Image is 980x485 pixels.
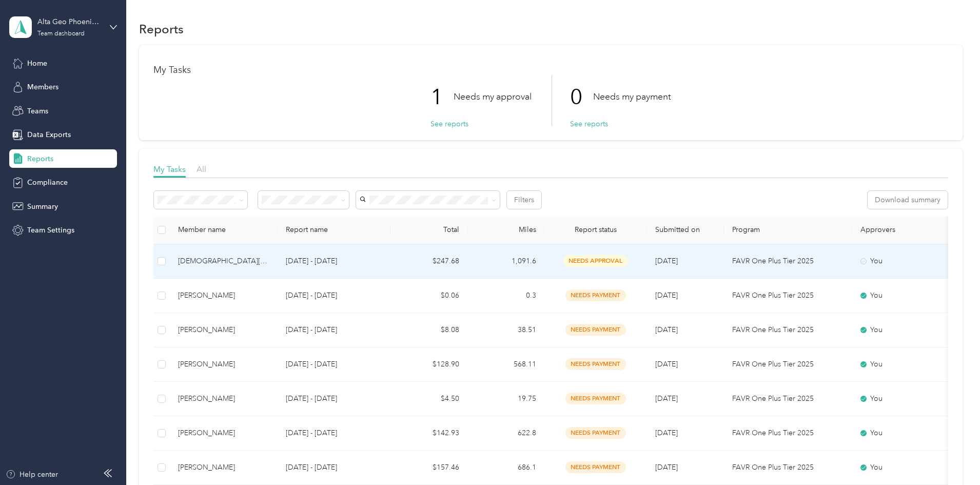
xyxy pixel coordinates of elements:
[860,290,947,301] div: You
[923,428,980,485] iframe: Everlance-gr Chat Button Frame
[178,462,269,473] div: [PERSON_NAME]
[178,290,269,301] div: [PERSON_NAME]
[852,216,955,244] th: Approvers
[6,469,58,480] button: Help center
[655,463,678,472] span: [DATE]
[197,164,206,174] span: All
[860,256,947,267] div: You
[860,393,947,404] div: You
[724,347,852,382] td: FAVR One Plus Tier 2025
[467,279,544,313] td: 0.3
[286,359,382,370] p: [DATE] - [DATE]
[27,177,68,188] span: Compliance
[565,427,626,439] span: needs payment
[868,191,948,209] button: Download summary
[153,65,948,75] h1: My Tasks
[476,225,536,234] div: Miles
[655,394,678,403] span: [DATE]
[724,279,852,313] td: FAVR One Plus Tier 2025
[860,428,947,439] div: You
[390,279,467,313] td: $0.06
[593,90,671,103] p: Needs my payment
[390,313,467,347] td: $8.08
[732,359,844,370] p: FAVR One Plus Tier 2025
[565,393,626,404] span: needs payment
[286,290,382,301] p: [DATE] - [DATE]
[732,393,844,404] p: FAVR One Plus Tier 2025
[732,256,844,267] p: FAVR One Plus Tier 2025
[732,324,844,336] p: FAVR One Plus Tier 2025
[507,191,541,209] button: Filters
[27,82,58,92] span: Members
[570,75,593,119] p: 0
[27,129,71,140] span: Data Exports
[286,462,382,473] p: [DATE] - [DATE]
[724,216,852,244] th: Program
[647,216,724,244] th: Submitted on
[467,313,544,347] td: 38.51
[467,382,544,416] td: 19.75
[178,256,269,267] div: [DEMOGRAPHIC_DATA][PERSON_NAME] B [PERSON_NAME]
[27,201,58,212] span: Summary
[655,325,678,334] span: [DATE]
[286,256,382,267] p: [DATE] - [DATE]
[178,225,269,234] div: Member name
[724,313,852,347] td: FAVR One Plus Tier 2025
[178,428,269,439] div: [PERSON_NAME]
[655,360,678,368] span: [DATE]
[467,416,544,451] td: 622.8
[286,428,382,439] p: [DATE] - [DATE]
[732,428,844,439] p: FAVR One Plus Tier 2025
[724,244,852,279] td: FAVR One Plus Tier 2025
[655,429,678,437] span: [DATE]
[553,225,639,234] span: Report status
[178,359,269,370] div: [PERSON_NAME]
[27,153,53,164] span: Reports
[467,347,544,382] td: 568.11
[563,255,628,267] span: needs approval
[655,291,678,300] span: [DATE]
[724,451,852,485] td: FAVR One Plus Tier 2025
[390,347,467,382] td: $128.90
[286,393,382,404] p: [DATE] - [DATE]
[430,119,468,129] button: See reports
[390,382,467,416] td: $4.50
[390,244,467,279] td: $247.68
[27,225,74,236] span: Team Settings
[37,31,85,37] div: Team dashboard
[27,106,48,117] span: Teams
[399,225,459,234] div: Total
[27,58,47,69] span: Home
[860,324,947,336] div: You
[565,289,626,301] span: needs payment
[860,462,947,473] div: You
[153,164,186,174] span: My Tasks
[565,461,626,473] span: needs payment
[724,382,852,416] td: FAVR One Plus Tier 2025
[565,324,626,336] span: needs payment
[390,416,467,451] td: $142.93
[724,416,852,451] td: FAVR One Plus Tier 2025
[178,324,269,336] div: [PERSON_NAME]
[467,451,544,485] td: 686.1
[286,324,382,336] p: [DATE] - [DATE]
[170,216,278,244] th: Member name
[732,462,844,473] p: FAVR One Plus Tier 2025
[278,216,390,244] th: Report name
[655,257,678,265] span: [DATE]
[732,290,844,301] p: FAVR One Plus Tier 2025
[178,393,269,404] div: [PERSON_NAME]
[467,244,544,279] td: 1,091.6
[430,75,454,119] p: 1
[390,451,467,485] td: $157.46
[565,358,626,370] span: needs payment
[139,24,184,34] h1: Reports
[860,359,947,370] div: You
[37,16,102,27] div: Alta Geo Phoenix-[PERSON_NAME]
[454,90,532,103] p: Needs my approval
[570,119,608,129] button: See reports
